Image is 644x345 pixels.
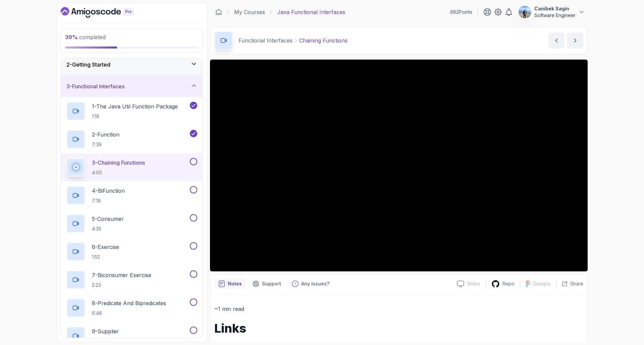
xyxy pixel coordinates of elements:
[92,102,178,110] p: 1 - The Java Util Function Package
[210,60,588,271] iframe: 3 - Chaining Functions
[502,280,515,287] p: Repo
[288,278,333,289] button: Feedback button
[486,280,520,288] a: Repo
[92,131,119,139] p: 2 - Function
[66,102,197,120] button: 1-The Java Util Function Package1:19
[92,141,119,148] p: 7:39
[92,271,151,279] p: 7 - Biconsumer Exercise
[534,5,576,12] p: Canibek Sagin
[92,282,151,288] p: 2:23
[301,280,329,287] p: Any issues?
[567,32,583,49] button: next content
[65,34,78,40] span: 39 %
[66,298,197,317] button: 8-Predicate And Bipredicates6:46
[556,280,583,287] button: Share
[238,36,292,45] p: Functional Interfaces
[92,254,119,260] p: 1:52
[92,187,125,195] p: 4 - BiFunction
[61,7,149,18] a: Dashboard
[92,327,119,335] p: 9 - Supplier
[450,9,472,15] p: 682 Points
[66,186,197,205] button: 4-BiFunction7:19
[215,9,222,15] a: Dashboard
[262,280,281,287] p: Support
[66,130,197,149] button: 2-Function7:39
[92,310,166,317] p: 6:46
[214,278,246,289] button: notes button
[299,36,347,45] p: Chaining Functions
[66,214,197,233] button: 5-Consumer4:35
[92,299,166,307] p: 8 - Predicate And Bipredicates
[228,280,242,287] p: Notes
[214,322,583,335] h1: Links
[533,280,551,287] p: Designs
[92,226,124,232] p: 4:35
[61,76,203,97] button: 3-Functional Interfaces
[65,34,106,40] span: completed
[92,197,125,204] p: 7:19
[92,113,178,120] p: 1:19
[534,12,576,19] p: Software Engineer
[467,280,480,287] p: Slides
[66,82,124,90] h3: 3 - Functional Interfaces
[66,61,110,69] h3: 2 - Getting Started
[66,242,197,261] button: 6-Exercise1:52
[66,158,197,177] button: 3-Chaining Functions4:00
[570,280,583,287] p: Share
[66,270,197,289] button: 7-Biconsumer Exercise2:23
[92,243,119,251] p: 6 - Exercise
[92,169,145,176] p: 4:00
[519,6,531,18] img: user profile image
[214,304,583,314] p: ~1 min read
[61,54,203,75] button: 2-Getting Started
[92,159,145,167] p: 3 - Chaining Functions
[518,5,585,19] button: user profile imageCanibek SaginSoftware Engineer
[548,32,565,49] button: previous content
[249,278,285,289] button: Support button
[92,215,124,223] p: 5 - Consumer
[234,8,265,16] a: My Courses
[277,8,345,16] p: Java Functional Interfaces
